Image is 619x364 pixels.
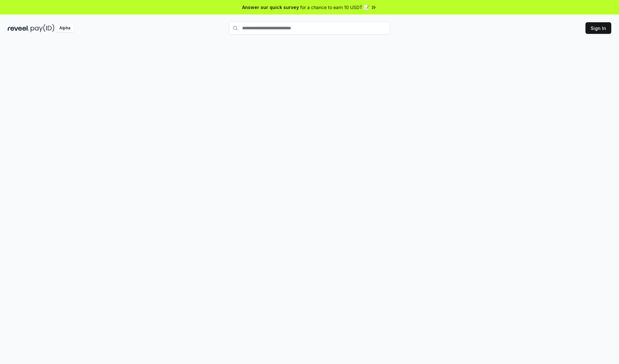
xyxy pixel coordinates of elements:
button: Sign In [585,22,611,34]
span: Answer our quick survey [242,4,299,11]
div: Alpha [56,24,74,32]
img: reveel_dark [8,24,29,32]
span: for a chance to earn 10 USDT 📝 [300,4,369,11]
img: pay_id [31,24,54,32]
